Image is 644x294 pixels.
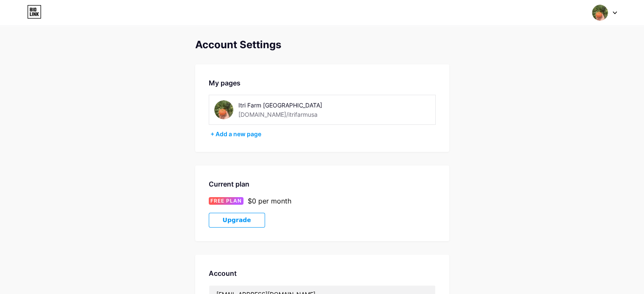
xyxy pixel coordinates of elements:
div: Account [209,268,436,278]
span: Upgrade [223,217,251,224]
div: My pages [209,78,436,88]
div: Current plan [209,179,436,189]
img: itrifarmusa [592,5,608,21]
span: FREE PLAN [210,197,242,205]
div: + Add a new page [210,130,436,138]
div: [DOMAIN_NAME]/itrifarmusa [238,110,318,119]
div: $0 per month [248,196,291,206]
div: Itri Farm [GEOGRAPHIC_DATA] [238,101,358,110]
div: Account Settings [195,39,449,51]
button: Upgrade [209,213,265,228]
img: itrifarmusa [214,100,233,119]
